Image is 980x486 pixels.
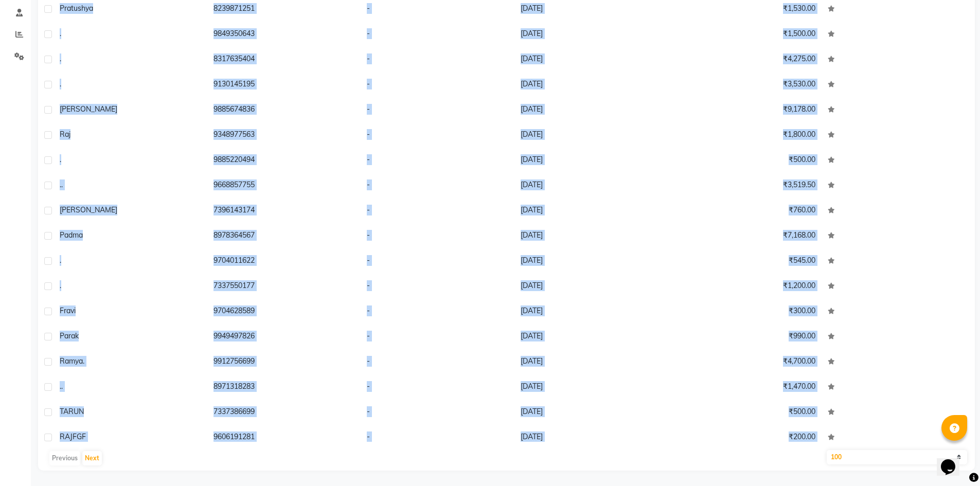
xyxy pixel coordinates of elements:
[82,451,102,465] button: Next
[514,123,668,148] td: [DATE]
[61,180,63,189] span: .
[361,148,514,173] td: -
[361,274,514,299] td: -
[207,350,361,375] td: 9912756699
[514,325,668,350] td: [DATE]
[207,22,361,47] td: 9849350643
[207,148,361,173] td: 9885220494
[668,249,822,274] td: ₹545.00
[83,356,84,366] span: .
[668,148,822,173] td: ₹500.00
[361,173,514,199] td: -
[361,425,514,451] td: -
[514,400,668,425] td: [DATE]
[514,274,668,299] td: [DATE]
[668,299,822,325] td: ₹300.00
[668,47,822,73] td: ₹4,275.00
[207,224,361,249] td: 8978364567
[361,224,514,249] td: -
[937,445,970,476] iframe: chat widget
[668,73,822,98] td: ₹3,530.00
[668,173,822,199] td: ₹3,519.50
[361,400,514,425] td: -
[668,325,822,350] td: ₹990.00
[60,79,61,88] span: .
[60,29,61,38] span: .
[514,375,668,400] td: [DATE]
[73,432,86,441] span: FGF
[60,356,83,366] span: ramya
[361,123,514,148] td: -
[361,98,514,123] td: -
[361,73,514,98] td: -
[514,249,668,274] td: [DATE]
[668,98,822,123] td: ₹9,178.00
[668,274,822,299] td: ₹1,200.00
[514,350,668,375] td: [DATE]
[60,256,61,265] span: .
[207,325,361,350] td: 9949497826
[361,350,514,375] td: -
[60,382,61,391] span: .
[514,199,668,224] td: [DATE]
[60,306,76,315] span: fravi
[361,325,514,350] td: -
[514,148,668,173] td: [DATE]
[60,331,79,340] span: parak
[207,73,361,98] td: 9130145195
[60,230,83,240] span: padma
[207,274,361,299] td: 7337550177
[668,375,822,400] td: ₹1,470.00
[514,173,668,199] td: [DATE]
[207,299,361,325] td: 9704628589
[514,22,668,47] td: [DATE]
[668,123,822,148] td: ₹1,800.00
[668,22,822,47] td: ₹1,500.00
[668,199,822,224] td: ₹760.00
[60,130,70,139] span: raj
[514,47,668,73] td: [DATE]
[60,407,84,416] span: TARUN
[60,180,61,189] span: .
[668,350,822,375] td: ₹4,700.00
[361,299,514,325] td: -
[668,425,822,451] td: ₹200.00
[514,224,668,249] td: [DATE]
[60,432,73,441] span: RAJ
[207,173,361,199] td: 9668857755
[668,400,822,425] td: ₹500.00
[60,54,61,63] span: .
[514,425,668,451] td: [DATE]
[207,47,361,73] td: 8317635404
[207,199,361,224] td: 7396143174
[207,249,361,274] td: 9704011622
[361,199,514,224] td: -
[60,104,117,114] span: [PERSON_NAME]
[207,400,361,425] td: 7337386699
[514,98,668,123] td: [DATE]
[361,22,514,47] td: -
[207,425,361,451] td: 9606191281
[60,205,117,214] span: [PERSON_NAME]
[514,299,668,325] td: [DATE]
[361,47,514,73] td: -
[207,375,361,400] td: 8971318283
[361,375,514,400] td: -
[207,98,361,123] td: 9885674836
[60,281,61,290] span: .
[668,224,822,249] td: ₹7,168.00
[207,123,361,148] td: 9348977563
[361,249,514,274] td: -
[61,382,63,391] span: .
[60,155,61,164] span: .
[60,4,93,13] span: pratushya
[514,73,668,98] td: [DATE]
